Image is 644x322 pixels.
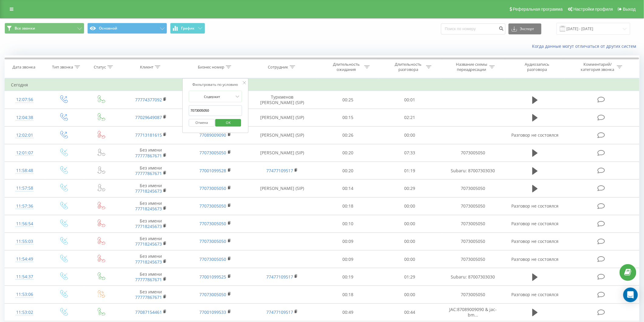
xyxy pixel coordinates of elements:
[11,129,38,141] div: 12:02:01
[379,144,441,162] td: 07:33
[135,277,162,282] a: 77777867671
[441,180,506,197] td: 7073005050
[200,221,226,226] a: 77073005050
[455,62,488,72] div: Название схемы переадресации
[441,144,506,162] td: 7073005050
[392,62,425,72] div: Длительность разговора
[379,180,441,197] td: 00:29
[119,215,183,233] td: Без имени
[532,43,639,49] a: Когда данные могут отличаться от других систем
[135,188,162,194] a: 77718245673
[135,132,162,138] a: 77713181615
[11,147,38,159] div: 12:01:07
[200,238,226,244] a: 77073005050
[441,233,506,250] td: 7073005050
[317,126,379,144] td: 00:26
[119,268,183,286] td: Без имени
[317,303,379,321] td: 00:49
[511,292,558,297] span: Разговор не состоялся
[119,233,183,250] td: Без имени
[200,150,226,156] a: 77073005050
[317,250,379,268] td: 00:09
[5,79,639,91] td: Сегодня
[11,289,38,300] div: 11:53:06
[511,203,558,209] span: Разговор не состоялся
[511,238,558,244] span: Разговор не состоялся
[11,94,38,106] div: 12:07:56
[623,288,638,302] div: Open Intercom Messenger
[119,180,183,197] td: Без имени
[181,26,195,30] span: График
[135,206,162,212] a: 77718245673
[623,7,636,12] span: Выход
[317,233,379,250] td: 00:09
[189,105,242,116] input: Введите значение
[200,274,226,280] a: 77001099525
[247,126,317,144] td: [PERSON_NAME] (SIP)
[513,7,563,12] span: Реферальная программа
[11,306,38,318] div: 11:53:02
[119,162,183,180] td: Без имени
[87,23,167,34] button: Основной
[517,62,557,72] div: Аудиозапись разговора
[379,215,441,233] td: 00:00
[441,268,506,286] td: Subaru: 87007303030
[509,23,541,34] button: Экспорт
[15,26,35,31] span: Все звонки
[379,268,441,286] td: 01:29
[379,303,441,321] td: 00:44
[379,91,441,109] td: 00:01
[170,23,205,34] button: График
[268,65,288,70] div: Сотрудник
[266,168,293,173] a: 77477109517
[11,112,38,124] div: 12:04:38
[200,185,226,191] a: 77073005050
[511,132,558,138] span: Разговор не состоялся
[200,203,226,209] a: 77073005050
[317,286,379,303] td: 00:18
[11,200,38,212] div: 11:57:36
[119,144,183,162] td: Без имени
[317,162,379,180] td: 00:20
[317,197,379,215] td: 00:18
[140,65,153,70] div: Клиент
[449,306,497,318] span: JAC:87089009090 & jac-bm...
[379,250,441,268] td: 00:00
[379,233,441,250] td: 00:00
[52,65,73,70] div: Тип звонка
[247,144,317,162] td: [PERSON_NAME] (SIP)
[330,62,363,72] div: Длительность ожидания
[220,118,237,127] span: OK
[12,65,35,70] div: Дата звонка
[119,286,183,303] td: Без имени
[119,197,183,215] td: Без имени
[5,23,84,34] button: Все звонки
[135,241,162,247] a: 77718245673
[11,271,38,283] div: 11:54:37
[441,250,506,268] td: 7073005050
[441,215,506,233] td: 7073005050
[247,180,317,197] td: [PERSON_NAME] (SIP)
[317,215,379,233] td: 00:10
[135,170,162,176] a: 77777867671
[317,91,379,109] td: 00:25
[379,162,441,180] td: 01:19
[119,250,183,268] td: Без имени
[266,274,293,280] a: 77477109517
[247,91,317,109] td: Туркменов [PERSON_NAME] (SIP)
[441,23,506,34] input: Поиск по номеру
[200,292,226,297] a: 77073005050
[11,165,38,177] div: 11:58:48
[317,180,379,197] td: 00:14
[441,286,506,303] td: 7073005050
[135,294,162,300] a: 77777867671
[215,119,241,127] button: OK
[135,309,162,315] a: 77087154461
[379,197,441,215] td: 00:00
[198,65,224,70] div: Бизнес номер
[11,218,38,230] div: 11:56:54
[441,197,506,215] td: 7073005050
[135,153,162,159] a: 77777867671
[247,109,317,126] td: [PERSON_NAME] (SIP)
[580,62,615,72] div: Комментарий/категория звонка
